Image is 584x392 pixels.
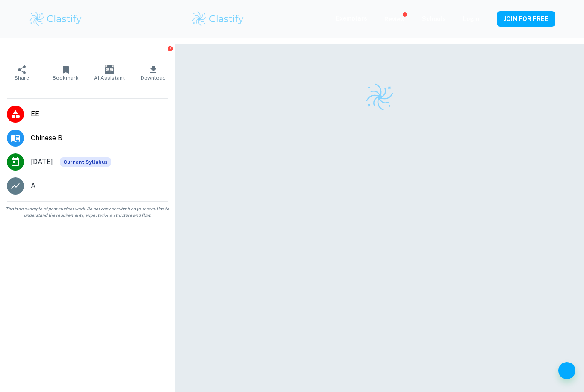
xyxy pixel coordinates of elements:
[558,362,575,379] button: Help and Feedback
[422,15,446,22] a: Schools
[3,206,172,218] span: This is an example of past student work. Do not copy or submit as your own. Use to understand the...
[105,65,114,74] img: AI Assistant
[29,10,83,27] img: Clastify logo
[141,75,166,81] span: Download
[15,75,29,81] span: Share
[94,75,125,81] span: AI Assistant
[131,61,175,85] button: Download
[384,15,405,24] p: Review
[497,11,555,27] button: JOIN FOR FREE
[53,75,79,81] span: Bookmark
[60,157,111,167] div: This exemplar is based on the current syllabus. Feel free to refer to it for inspiration/ideas wh...
[60,157,111,167] span: Current Syllabus
[31,157,53,167] span: [DATE]
[31,133,168,143] span: Chinese B
[365,82,395,112] img: Clastify logo
[336,14,367,23] p: Exemplars
[31,181,35,191] p: A
[88,61,131,85] button: AI Assistant
[31,109,168,119] span: EE
[191,10,245,27] img: Clastify logo
[463,15,480,22] a: Login
[167,45,174,52] button: Report issue
[44,61,87,85] button: Bookmark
